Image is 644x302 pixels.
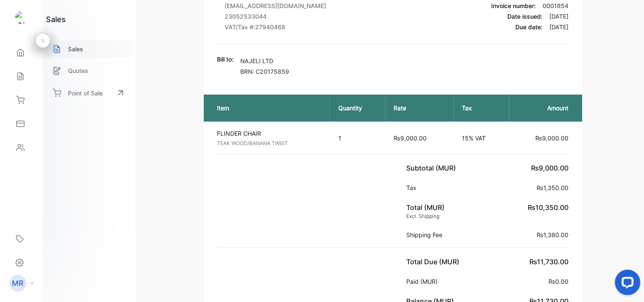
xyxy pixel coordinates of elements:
[508,13,543,20] span: Date issued:
[46,14,66,25] h1: sales
[407,202,445,213] p: Total (MUR)
[338,103,377,112] p: Quantity
[217,140,323,147] p: TEAK WOOD/BANANA TWIST
[407,163,460,173] p: Subtotal (MUR)
[549,278,569,285] span: ₨0.00
[68,66,88,75] p: Quotes
[338,134,377,143] p: 1
[217,55,234,64] p: Bill to:
[241,68,290,75] span: BRN: C20175859
[217,103,321,112] p: Item
[46,84,132,102] a: Point of Sale
[217,129,323,138] p: FLINDER CHAIR
[225,1,356,10] p: [EMAIL_ADDRESS][DOMAIN_NAME]
[550,23,569,31] span: [DATE]
[241,56,290,65] p: NAJELI LTD
[407,213,445,220] p: Excl. Shipping
[543,2,569,9] span: 0001854
[407,257,463,267] p: Total Due (MUR)
[407,277,442,286] p: Paid (MUR)
[537,231,569,238] span: ₨1,380.00
[15,11,28,24] img: logo
[518,103,569,112] p: Amount
[46,62,132,79] a: Quotes
[492,2,536,9] span: Invoice number:
[12,278,24,289] p: MR
[394,103,445,112] p: Rate
[516,23,543,31] span: Due date:
[550,13,569,20] span: [DATE]
[68,89,103,98] p: Point of Sale
[68,45,83,53] p: Sales
[608,266,644,302] iframe: LiveChat chat widget
[537,184,569,191] span: ₨1,350.00
[536,134,569,142] span: ₨9,000.00
[46,40,132,58] a: Sales
[407,183,420,192] p: Tax
[528,203,569,212] span: ₨10,350.00
[462,134,501,143] p: 15% VAT
[394,134,427,142] span: ₨9,000.00
[407,230,446,239] p: Shipping Fee
[225,12,356,21] p: 23052533044
[225,22,356,31] p: VAT/Tax #: 27940468
[532,164,569,172] span: ₨9,000.00
[462,103,501,112] p: Tax
[530,257,569,266] span: ₨11,730.00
